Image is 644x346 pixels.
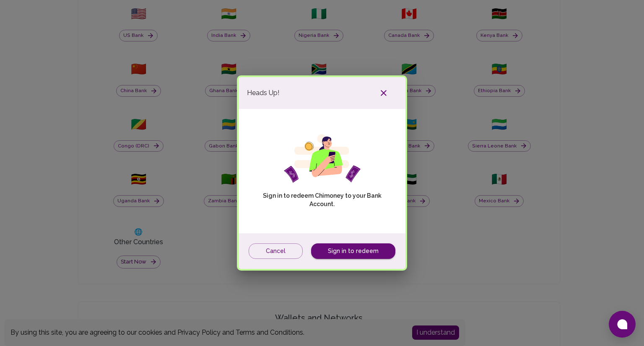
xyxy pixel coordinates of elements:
button: Open chat window [609,311,636,338]
span: Heads Up! [247,88,279,98]
a: Sign in to redeem [311,243,395,259]
p: Sign in to redeem Chimoney to your Bank Account. [261,191,383,208]
img: girl phone svg [284,134,361,183]
button: Cancel [249,243,303,259]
